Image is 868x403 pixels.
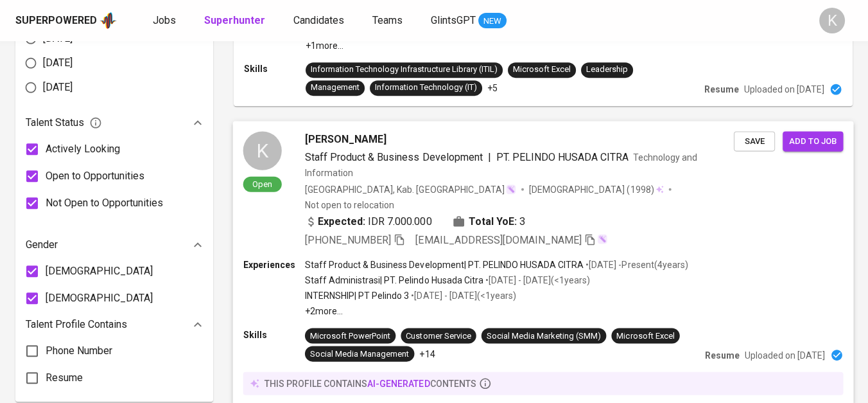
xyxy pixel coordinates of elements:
div: IDR 7.000.000 [305,213,432,229]
span: Phone Number [46,343,112,359]
div: Microsoft Excel [513,64,571,76]
div: K [819,8,845,33]
span: GlintsGPT [431,14,476,26]
p: Skills [243,328,305,341]
p: Resume [704,83,739,96]
span: Talent Status [26,115,102,130]
p: +1 more ... [306,39,648,52]
span: [DEMOGRAPHIC_DATA] [46,291,153,306]
p: Talent Profile Contains [26,317,127,332]
b: Expected: [318,213,365,229]
span: Save [740,134,768,148]
div: Microsoft PowerPoint [310,330,390,342]
span: 3 [519,213,525,229]
img: app logo [100,11,117,30]
span: AI-generated [367,378,430,388]
span: Candidates [293,14,344,26]
div: Information Technology (IT) [375,82,477,94]
p: Uploaded on [DATE] [745,348,825,361]
img: magic_wand.svg [597,234,607,244]
div: Social Media Marketing (SMM) [487,330,602,342]
p: Staff Product & Business Development | PT. PELINDO HUSADA CITRA [305,258,584,271]
span: Not Open to Opportunities [46,195,163,211]
span: Open to Opportunities [46,168,144,184]
span: Actively Looking [46,141,120,157]
div: Management [311,82,360,94]
a: GlintsGPT NEW [431,13,507,29]
div: Social Media Management [310,348,409,360]
span: Open [247,178,277,189]
p: • [DATE] - [DATE] ( <1 years ) [409,289,516,302]
div: Gender [26,232,203,258]
p: • [DATE] - Present ( 4 years ) [584,258,688,271]
p: Resume [705,348,740,361]
span: NEW [478,15,507,28]
span: PT. PELINDO HUSADA CITRA [496,150,629,163]
p: • [DATE] - [DATE] ( <1 years ) [483,274,590,287]
a: Teams [372,13,405,29]
p: INTERNSHIP | PT Pelindo 3 [305,289,409,302]
span: Jobs [153,14,176,26]
a: Superpoweredapp logo [15,11,117,30]
div: K [243,131,282,170]
div: Superpowered [15,13,97,28]
p: +5 [487,82,498,94]
a: Superhunter [204,13,268,29]
div: (1998) [529,183,664,195]
span: Resume [46,370,83,386]
span: [DEMOGRAPHIC_DATA] [46,264,153,279]
span: [DEMOGRAPHIC_DATA] [529,183,627,195]
span: Add to job [789,134,837,148]
button: Add to job [783,131,843,151]
span: [DATE] [43,55,73,71]
img: magic_wand.svg [506,184,516,194]
span: Teams [372,14,403,26]
div: Information Technology Infrastructure Library (ITIL) [311,64,498,76]
b: Superhunter [204,14,265,26]
p: Experiences [243,258,305,271]
div: Leadership [586,64,628,76]
p: this profile contains contents [265,377,476,390]
a: Candidates [293,13,347,29]
p: +2 more ... [305,305,688,318]
p: Staff Administrasi | PT. Pelindo Husada Citra [305,274,483,287]
div: [GEOGRAPHIC_DATA], Kab. [GEOGRAPHIC_DATA] [305,183,516,195]
span: Technology and Information [305,152,697,177]
div: Talent Status [26,110,203,136]
b: Total YoE: [469,213,517,229]
p: Gender [26,237,58,253]
span: [DATE] [43,80,73,95]
div: Talent Profile Contains [26,312,203,337]
div: Customer Service [406,330,471,342]
span: [PHONE_NUMBER] [305,234,391,246]
span: Staff Product & Business Development [305,150,483,163]
p: +14 [419,347,435,360]
span: [EMAIL_ADDRESS][DOMAIN_NAME] [415,234,582,246]
p: Uploaded on [DATE] [744,83,824,96]
button: Save [734,131,775,151]
a: Jobs [153,13,178,29]
span: | [488,149,491,165]
span: [PERSON_NAME] [305,131,386,147]
div: Microsoft Excel [616,330,674,342]
p: Not open to relocation [305,198,394,211]
p: Skills [244,62,306,75]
